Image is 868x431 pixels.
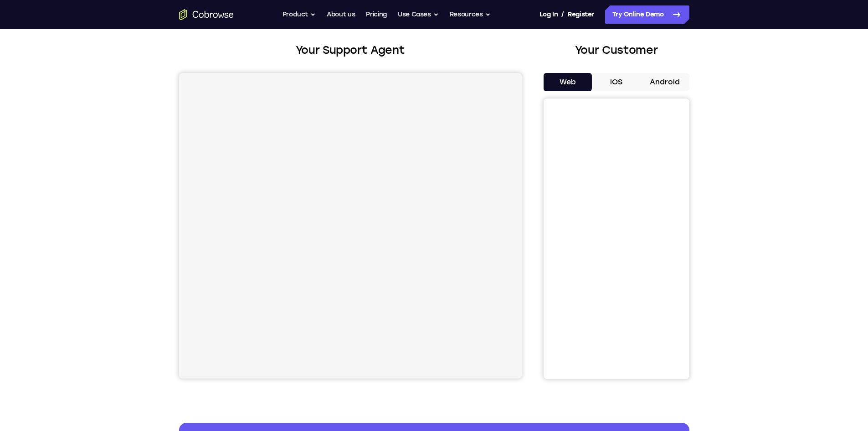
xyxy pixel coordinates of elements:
h2: Your Customer [544,42,689,58]
span: / [561,9,564,20]
button: iOS [592,73,641,91]
button: Android [641,73,689,91]
a: Register [568,5,594,24]
a: Log In [539,5,558,24]
button: Product [282,5,316,24]
a: Go to the home page [179,9,234,20]
h2: Your Support Agent [179,42,522,58]
a: Pricing [366,5,387,24]
button: Use Cases [398,5,439,24]
a: Try Online Demo [605,5,689,24]
button: Resources [450,5,491,24]
a: About us [327,5,355,24]
iframe: Agent [179,73,522,379]
button: Web [544,73,592,91]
